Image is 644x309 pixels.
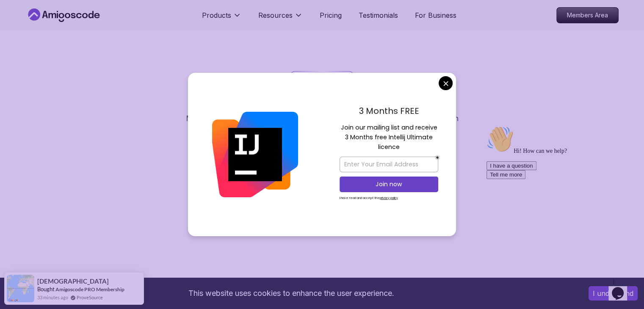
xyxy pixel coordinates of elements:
[608,275,636,301] iframe: chat widget
[258,10,293,20] p: Resources
[258,10,303,27] button: Resources
[37,278,109,285] span: [DEMOGRAPHIC_DATA]
[7,275,34,302] img: provesource social proof notification image
[290,72,354,83] div: Software Testing
[589,286,638,301] button: Accept cookies
[3,48,42,57] button: Tell me more
[415,10,456,20] a: For Business
[3,3,156,57] div: 👋Hi! How can we help?I have a questionTell me more
[6,284,576,303] div: This website uses cookies to enhance the user experience.
[55,286,124,292] a: Amigoscode PRO Membership
[3,25,84,32] span: Hi! How can we help?
[483,122,636,271] iframe: chat widget
[37,286,55,292] span: Bought
[3,39,53,48] button: I have a question
[320,10,342,20] a: Pricing
[180,113,464,136] p: Master software testing and testing frameworks. This structured learning path will take you from ...
[202,10,241,27] button: Products
[359,10,398,20] a: Testimonials
[3,3,30,30] img: :wave:
[556,7,619,23] a: Members Area
[77,294,103,301] a: ProveSource
[202,10,231,20] p: Products
[557,8,618,23] p: Members Area
[37,294,68,301] span: 33 minutes ago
